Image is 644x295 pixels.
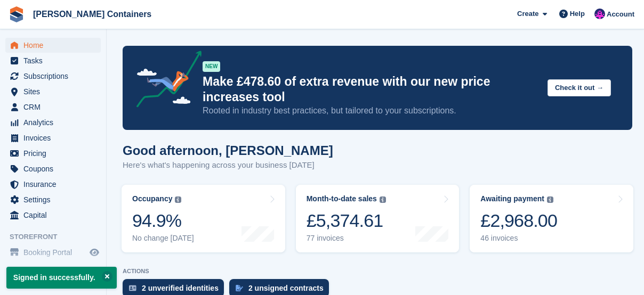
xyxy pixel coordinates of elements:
[5,53,101,68] a: menu
[123,268,632,275] p: ACTIONS
[570,9,585,19] span: Help
[5,146,101,161] a: menu
[127,51,202,111] img: price-adjustments-announcement-icon-8257ccfd72463d97f412b2fc003d46551f7dbcb40ab6d574587a9cd5c0d94...
[23,69,87,84] span: Subscriptions
[5,69,101,84] a: menu
[29,5,156,23] a: [PERSON_NAME] Containers
[23,100,87,114] span: CRM
[5,100,101,114] a: menu
[23,245,87,260] span: Booking Portal
[132,194,172,203] div: Occupancy
[23,146,87,161] span: Pricing
[594,9,605,19] img: Claire Wilson
[123,143,333,158] h1: Good afternoon, [PERSON_NAME]
[23,53,87,68] span: Tasks
[5,208,101,223] a: menu
[5,245,101,260] a: menu
[122,185,285,252] a: Occupancy 94.9% No change [DATE]
[547,196,553,203] img: icon-info-grey-7440780725fd019a000dd9b08b2336e03edf1995a4989e88bcd33f0948082b44.svg
[307,234,386,243] div: 77 invoices
[380,196,386,203] img: icon-info-grey-7440780725fd019a000dd9b08b2336e03edf1995a4989e88bcd33f0948082b44.svg
[203,74,539,105] p: Make £478.60 of extra revenue with our new price increases tool
[5,38,101,53] a: menu
[248,284,324,292] div: 2 unsigned contracts
[470,185,633,252] a: Awaiting payment £2,968.00 46 invoices
[203,61,220,72] div: NEW
[123,159,333,171] p: Here's what's happening across your business [DATE]
[23,208,87,223] span: Capital
[23,177,87,192] span: Insurance
[23,115,87,130] span: Analytics
[10,232,106,242] span: Storefront
[517,9,538,19] span: Create
[548,79,611,97] button: Check it out →
[307,194,377,203] div: Month-to-date sales
[142,284,219,292] div: 2 unverified identities
[5,177,101,192] a: menu
[129,285,136,291] img: verify_identity-adf6edd0f0f0b5bbfe63781bf79b02c33cf7c696d77639b501bdc392416b5a36.svg
[480,194,544,203] div: Awaiting payment
[307,210,386,232] div: £5,374.61
[480,234,557,243] div: 46 invoices
[5,115,101,130] a: menu
[23,130,87,145] span: Invoices
[132,234,194,243] div: No change [DATE]
[88,246,101,259] a: Preview store
[6,267,117,289] p: Signed in successfully.
[5,84,101,99] a: menu
[23,192,87,207] span: Settings
[132,210,194,232] div: 94.9%
[5,161,101,176] a: menu
[23,38,87,53] span: Home
[607,9,634,20] span: Account
[5,192,101,207] a: menu
[23,161,87,176] span: Coupons
[296,185,460,252] a: Month-to-date sales £5,374.61 77 invoices
[203,105,539,117] p: Rooted in industry best practices, but tailored to your subscriptions.
[23,84,87,99] span: Sites
[175,196,181,203] img: icon-info-grey-7440780725fd019a000dd9b08b2336e03edf1995a4989e88bcd33f0948082b44.svg
[480,210,557,232] div: £2,968.00
[236,285,243,291] img: contract_signature_icon-13c848040528278c33f63329250d36e43548de30e8caae1d1a13099fd9432cc5.svg
[9,6,25,22] img: stora-icon-8386f47178a22dfd0bd8f6a31ec36ba5ce8667c1dd55bd0f319d3a0aa187defe.svg
[5,130,101,145] a: menu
